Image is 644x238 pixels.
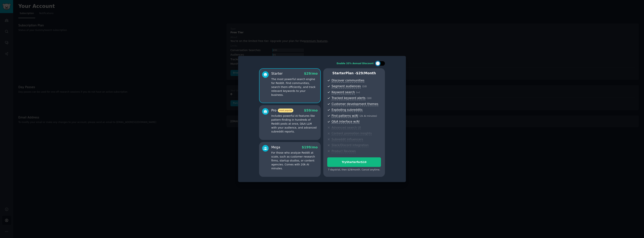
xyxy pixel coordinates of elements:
[271,151,318,170] p: For those who analyze Reddit at scale, such as customer research firms, startup studios, or conte...
[327,160,381,164] div: Try Starter for $10
[356,71,376,75] span: $ 29 /month
[332,84,361,88] span: Segment audiences
[332,96,365,100] span: Tracked keyword alerts
[271,114,318,134] p: Includes powerful AI features like pattern-finding in hundreds of Reddit posts at once, Q&A LLM w...
[362,85,367,88] span: ( 10 )
[327,71,381,76] p: Starter Plan -
[271,145,280,150] div: Mega
[332,90,355,94] span: Keyword search
[271,71,283,76] div: Starter
[332,108,362,112] span: Exploding subreddits
[332,79,364,83] span: Discover communities
[271,77,318,97] p: The most powerful search engine for Reddit. Find communities, search them efficiently, and track ...
[367,97,371,100] span: ( 10 )
[332,126,361,130] span: Advanced search UI
[332,114,358,118] span: Find patterns w/AI
[271,108,293,113] div: Pro
[337,62,374,65] div: Enable 33% Annual Discount
[304,109,318,112] span: $ 59 /mo
[359,115,377,117] span: ( 2k AI minutes )
[332,132,372,135] span: Content promotion insights
[327,168,381,172] div: 7 days trial, then $ 29 /month . Cancel anytime.
[332,149,356,153] span: Product Reviews
[278,109,294,112] span: most popular
[302,145,318,149] span: $ 199 /mo
[356,91,360,94] span: ( ∞ )
[332,102,378,106] span: Customer development themes
[332,143,369,147] span: Slack/Discord integration
[327,157,381,167] button: TryStarterfor$10
[332,120,359,124] span: Q&A interface w/AI
[304,72,318,75] span: $ 29 /mo
[332,138,363,141] span: Subreddit influencers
